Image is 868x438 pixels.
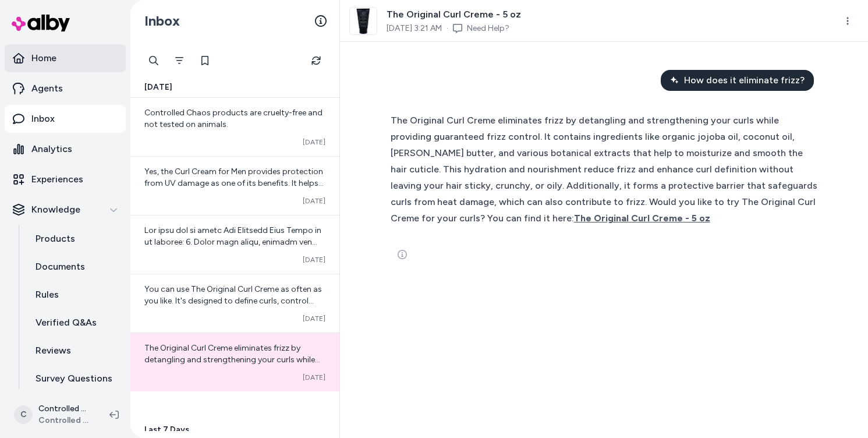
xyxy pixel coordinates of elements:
a: Experiences [5,165,126,193]
span: [DATE] [303,255,325,264]
p: Verified Q&As [36,316,97,330]
a: You can use The Original Curl Creme as often as you like. It's designed to define curls, control ... [130,274,339,333]
a: Documents [24,253,126,281]
a: Need Help? [467,23,509,34]
span: The Original Curl Creme eliminates frizz by detangling and strengthening your curls while providi... [391,115,817,224]
p: Products [36,232,75,246]
p: Controlled Chaos Shopify [38,403,91,415]
button: See more [391,243,414,266]
a: Products [24,225,126,253]
span: The Original Curl Creme - 5 oz [387,8,521,22]
span: The Original Curl Creme - 5 oz [574,213,710,224]
a: Agents [5,75,126,103]
p: Home [31,51,56,65]
img: alby Logo [12,15,70,31]
a: Verified Q&As [24,309,126,337]
button: CControlled Chaos ShopifyControlled Chaos [7,396,100,433]
button: Knowledge [5,196,126,224]
p: Analytics [31,142,72,156]
span: Controlled Chaos [38,415,91,426]
p: Inbox [31,112,55,126]
span: [DATE] 3:21 AM [387,23,442,34]
span: You can use The Original Curl Creme as often as you like. It's designed to define curls, control ... [144,284,323,399]
p: Agents [31,82,63,96]
img: 5OzCurl_6a9bfac3-aabe-427f-8642-a1399a297fc0.webp [350,8,377,34]
span: [DATE] [303,373,325,382]
button: Refresh [304,49,328,72]
p: Knowledge [31,203,80,217]
p: Survey Questions [36,372,112,386]
a: Inbox [5,105,126,133]
a: Yes, the Curl Cream for Men provides protection from UV damage as one of its benefits. It helps l... [130,156,339,215]
span: [DATE] [303,196,325,206]
p: Rules [36,288,59,302]
span: Controlled Chaos products are cruelty-free and not tested on animals. [144,108,323,129]
span: C [14,405,33,424]
span: [DATE] [303,137,325,147]
a: Survey Questions [24,365,126,393]
a: Lor ipsu dol si ametc Adi Elitsedd Eius Tempo in ut laboree: 6. Dolor magn aliqu, enimadm ven qui... [130,215,339,274]
span: Last 7 Days [144,424,189,436]
p: Experiences [31,172,83,186]
a: Controlled Chaos products are cruelty-free and not tested on animals.[DATE] [130,98,339,156]
span: How does it eliminate frizz? [684,73,805,87]
a: The Original Curl Creme eliminates frizz by detangling and strengthening your curls while providi... [130,333,339,391]
button: Filter [168,49,191,72]
a: Analytics [5,135,126,163]
p: Documents [36,260,85,274]
h2: Inbox [144,12,180,30]
a: Reviews [24,337,126,365]
span: Yes, the Curl Cream for Men provides protection from UV damage as one of its benefits. It helps l... [144,167,324,235]
a: Rules [24,281,126,309]
span: · [447,23,448,34]
p: Reviews [36,344,71,358]
span: [DATE] [144,82,172,93]
span: [DATE] [303,314,325,323]
a: Home [5,44,126,72]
